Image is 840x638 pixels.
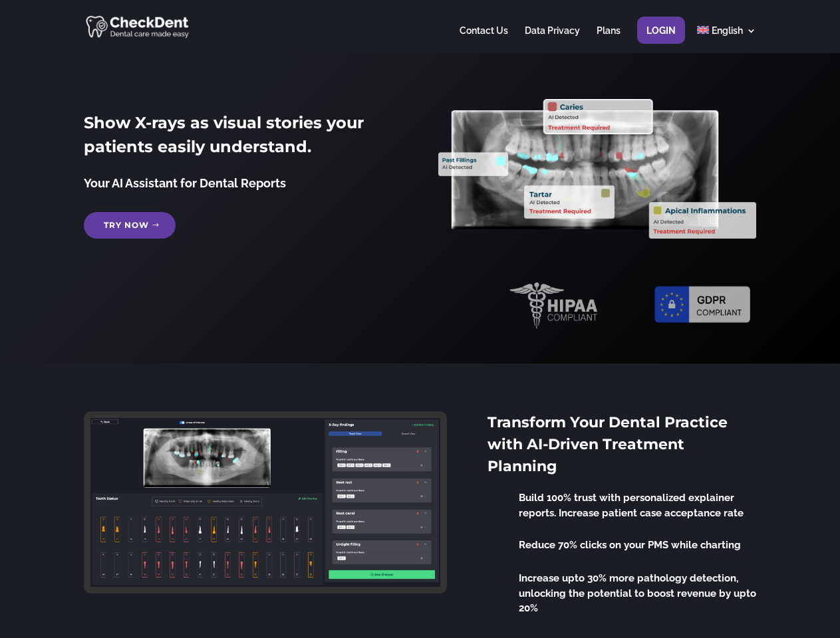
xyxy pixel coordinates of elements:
a: Data Privacy [525,26,580,52]
span: Transform Your Dental Practice with AI-Driven Treatment Planning [488,413,728,475]
a: Contact Us [460,26,508,52]
span: Increase upto 30% more pathology detection, unlocking the potential to boost revenue by upto 20% [519,572,756,614]
span: Build 100% trust with personalized explainer reports. Increase patient case acceptance rate [519,492,744,519]
span: Your AI Assistant for Dental Reports [84,176,286,190]
span: Reduce 70% clicks on your PMS while charting [519,539,741,551]
a: Login [646,26,676,52]
img: X_Ray_annotated [438,99,756,239]
img: CheckDent AI [86,13,190,39]
span: English [712,25,743,36]
a: Plans [597,26,621,52]
h2: Show X-rays as visual stories your patients easily understand. [84,111,401,165]
a: Try Now [84,212,176,239]
a: English [697,26,756,52]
